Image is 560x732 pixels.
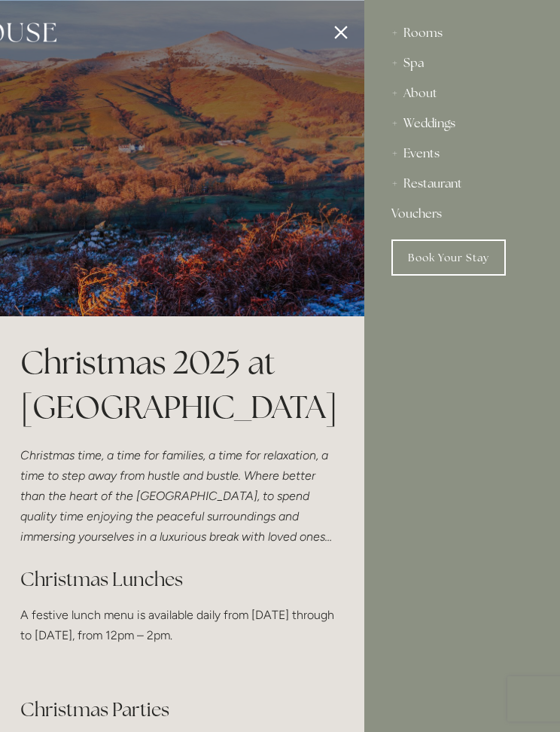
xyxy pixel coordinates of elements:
div: Rooms [391,18,533,48]
div: Spa [391,48,533,78]
a: Vouchers [391,199,533,229]
a: Book Your Stay [391,239,506,276]
div: Events [391,139,533,169]
div: About [391,78,533,108]
div: Restaurant [391,169,533,199]
div: Weddings [391,108,533,139]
